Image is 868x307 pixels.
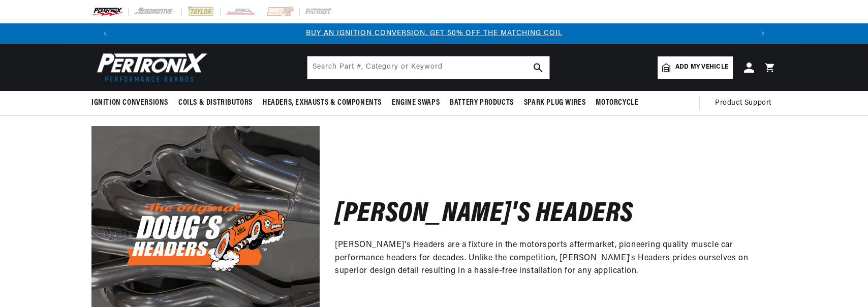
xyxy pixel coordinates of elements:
slideshow-component: Translation missing: en.sections.announcements.announcement_bar [66,23,802,44]
input: Search Part #, Category or Keyword [307,56,549,79]
span: Add my vehicle [675,63,728,72]
span: Headers, Exhausts & Components [263,98,382,108]
summary: Ignition Conversions [91,91,173,115]
button: Translation missing: en.sections.announcements.previous_announcement [95,23,115,44]
span: Motorcycle [596,98,638,108]
div: 1 of 3 [115,28,753,39]
summary: Coils & Distributors [173,91,258,115]
span: Product Support [715,98,771,109]
button: Translation missing: en.sections.announcements.next_announcement [753,23,773,44]
summary: Product Support [715,91,777,115]
span: Coils & Distributors [178,98,253,108]
summary: Headers, Exhausts & Components [258,91,387,115]
h2: [PERSON_NAME]'s Headers [335,203,634,227]
img: Pertronix [91,50,208,85]
span: Battery Products [450,98,514,108]
span: Ignition Conversions [91,98,168,108]
summary: Spark Plug Wires [519,91,591,115]
p: [PERSON_NAME]'s Headers are a fixture in the motorsports aftermarket, pioneering quality muscle c... [335,239,761,278]
a: BUY AN IGNITION CONVERSION, GET 50% OFF THE MATCHING COIL [306,29,563,37]
span: Engine Swaps [392,98,440,108]
div: Announcement [115,28,753,39]
button: search button [527,56,549,79]
summary: Engine Swaps [387,91,445,115]
summary: Battery Products [445,91,519,115]
span: Spark Plug Wires [524,98,586,108]
a: Add my vehicle [658,56,733,79]
summary: Motorcycle [591,91,643,115]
